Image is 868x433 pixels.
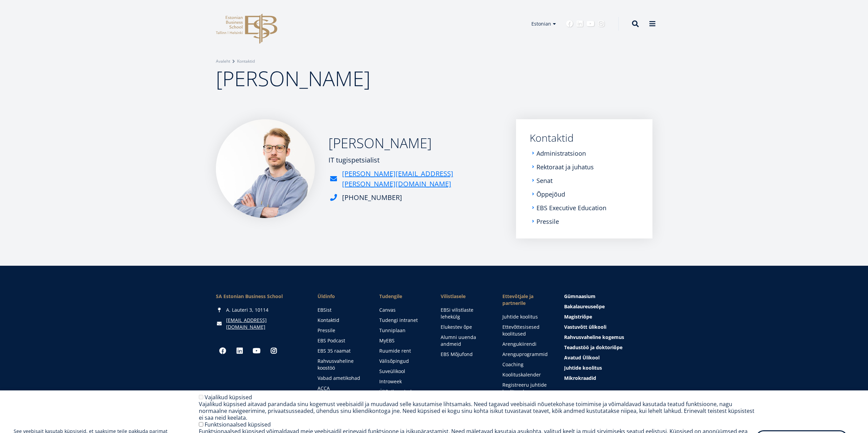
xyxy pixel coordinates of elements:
[564,334,652,341] a: Rahvusvaheline kogemus
[318,327,366,334] a: Pressile
[328,135,502,152] h2: [PERSON_NAME]
[536,191,565,198] a: Õppejõud
[205,421,271,428] label: Funktsionaalsed küpsised
[502,361,550,368] a: Coaching
[564,365,652,371] a: Juhtide koolitus
[379,307,427,313] a: Canvas
[379,293,427,300] a: Tudengile
[441,334,489,347] a: Alumni uuenda andmeid
[342,192,402,203] div: [PHONE_NUMBER]
[564,313,592,320] span: Magistriõpe
[566,20,573,27] a: Facebook
[233,344,247,358] a: Linkedin
[536,218,559,225] a: Pressile
[564,303,652,310] a: Bakalaureuseõpe
[216,64,370,92] span: [PERSON_NAME]
[328,155,502,165] div: IT tugispetsialist
[536,177,553,184] a: Senat
[564,293,595,299] span: Gümnaasium
[267,344,281,358] a: Instagram
[318,337,366,344] a: EBS Podcast
[379,358,427,365] a: Välisõpingud
[441,324,489,330] a: Elukestev õpe
[564,344,622,351] span: Teadustöö ja doktoriõpe
[216,119,315,218] img: Erik Rebane
[318,375,366,382] a: Vabad ametikohad
[587,20,594,27] a: Youtube
[342,169,502,189] a: [PERSON_NAME][EMAIL_ADDRESS][PERSON_NAME][DOMAIN_NAME]
[379,388,427,395] a: Üliõpilasesindus
[564,375,652,382] a: Mikrokraadid
[379,368,427,375] a: Suveülikool
[318,358,366,371] a: Rahvusvaheline koostöö
[564,334,624,340] span: Rahvusvaheline kogemus
[564,344,652,351] a: Teadustöö ja doktoriõpe
[216,307,304,313] div: A. Lauteri 3, 10114
[564,324,652,330] a: Vastuvõtt ülikooli
[564,365,602,371] span: Juhtide koolitus
[205,393,252,401] label: Vajalikud küpsised
[502,293,550,307] span: Ettevõtjale ja partnerile
[502,313,550,320] a: Juhtide koolitus
[530,133,639,143] a: Kontaktid
[199,401,756,421] div: Vajalikud küpsised aitavad parandada sinu kogemust veebisaidil ja muudavad selle kasutamise lihts...
[216,58,230,65] a: Avaleht
[379,347,427,354] a: Ruumide rent
[564,375,596,381] span: Mikrokraadid
[441,293,489,300] span: Vilistlasele
[216,293,304,300] div: SA Estonian Business School
[564,354,600,361] span: Avatud Ülikool
[502,382,550,395] a: Registreeru juhtide koolitusele
[441,307,489,320] a: EBSi vilistlaste lehekülg
[502,371,550,378] a: Koolituskalender
[216,344,230,358] a: Facebook
[226,317,304,330] a: [EMAIL_ADDRESS][DOMAIN_NAME]
[564,293,652,300] a: Gümnaasium
[576,20,583,27] a: Linkedin
[564,313,652,320] a: Magistriõpe
[250,344,264,358] a: Youtube
[318,317,366,324] a: Kontaktid
[536,204,606,211] a: EBS Executive Education
[502,324,550,337] a: Ettevõttesisesed koolitused
[318,347,366,354] a: EBS 35 raamat
[441,351,489,358] a: EBS Mõjufond
[318,307,366,313] a: EBSist
[237,58,255,65] a: Kontaktid
[318,385,366,392] a: ACCA
[564,354,652,361] a: Avatud Ülikool
[564,324,606,330] span: Vastuvõtt ülikooli
[379,327,427,334] a: Tunniplaan
[536,150,586,157] a: Administratsioon
[379,378,427,385] a: Introweek
[564,303,605,310] span: Bakalaureuseõpe
[536,164,594,170] a: Rektoraat ja juhatus
[502,341,550,347] a: Arengukiirendi
[379,317,427,324] a: Tudengi intranet
[318,293,366,300] span: Üldinfo
[379,337,427,344] a: MyEBS
[598,20,605,27] a: Instagram
[502,351,550,358] a: Arenguprogrammid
